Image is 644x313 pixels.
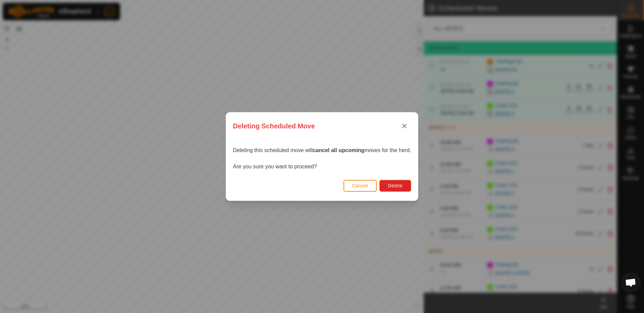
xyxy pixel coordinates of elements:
button: Delete [379,180,411,192]
p: Are you sure you want to proceed? [233,163,411,171]
p: Deleting this scheduled move will moves for the herd. [233,146,411,154]
span: Cancel [352,183,368,188]
strong: cancel all upcoming [313,147,364,153]
div: Open chat [621,272,641,293]
button: Cancel [343,180,377,192]
span: Deleting Scheduled Move [233,121,315,131]
span: Delete [388,183,402,188]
